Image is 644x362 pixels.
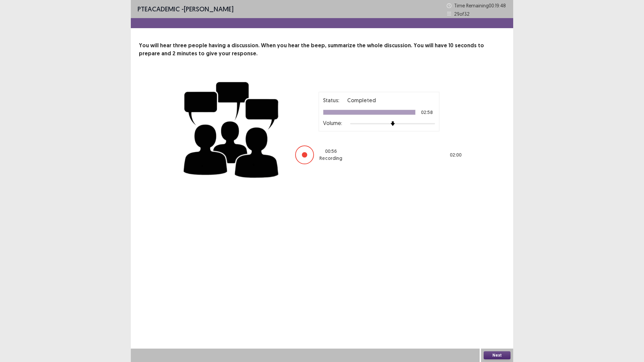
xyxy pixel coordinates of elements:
p: 00 : 56 [325,148,337,155]
p: 02:58 [421,110,433,115]
p: Time Remaining 00 : 19 : 48 [454,2,506,9]
p: You will hear three people having a discussion. When you hear the beep, summarize the whole discu... [139,42,505,58]
p: - [PERSON_NAME] [138,4,233,14]
button: Next [484,351,511,359]
p: Recording [319,155,342,162]
p: Status: [323,96,339,104]
img: group-discussion [181,74,282,183]
img: arrow-thumb [390,121,395,126]
span: PTE academic [138,5,180,13]
p: 02 : 00 [450,152,462,159]
p: Volume: [323,119,342,127]
p: 29 of 32 [454,10,470,17]
p: Completed [347,96,376,104]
